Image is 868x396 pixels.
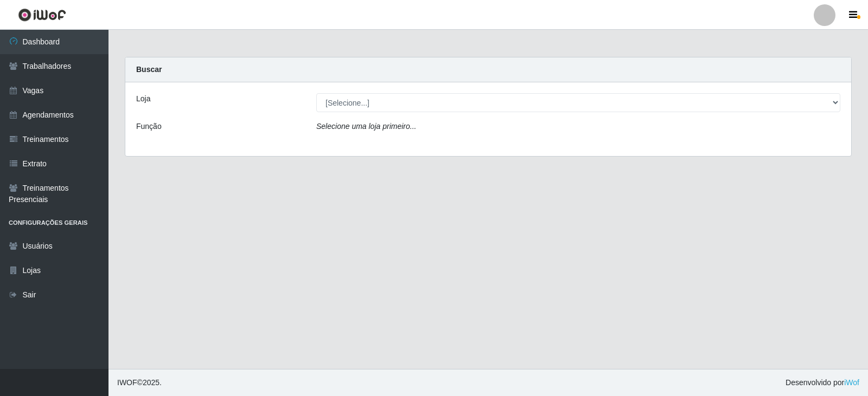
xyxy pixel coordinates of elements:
label: Função [136,121,162,132]
label: Loja [136,93,150,105]
span: © 2025 . [117,377,162,388]
i: Selecione uma loja primeiro... [316,122,416,131]
a: iWof [844,378,859,387]
img: CoreUI Logo [18,8,66,22]
span: IWOF [117,378,137,387]
strong: Buscar [136,65,162,74]
span: Desenvolvido por [786,377,859,388]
